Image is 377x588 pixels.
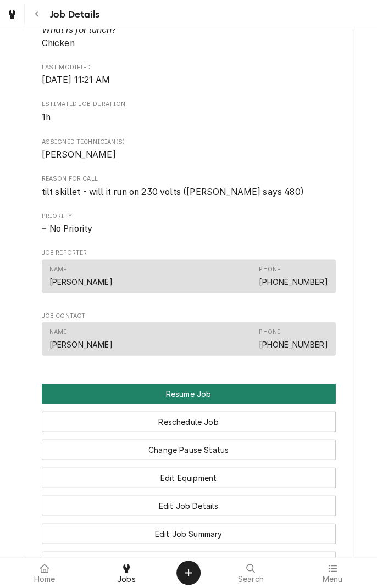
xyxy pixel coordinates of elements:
[42,25,117,48] span: Chicken
[42,322,336,360] div: Job Contact List
[42,211,336,220] span: Priority
[117,575,136,584] span: Jobs
[42,404,336,432] div: Button Group Row
[49,327,113,349] div: Name
[42,248,336,257] span: Job Reporter
[42,259,336,293] div: Contact
[42,544,336,572] div: Button Group Row
[42,24,336,49] span: Quick-Paused Message
[42,222,336,235] div: No Priority
[42,551,336,572] button: Update Attachments
[42,311,336,320] span: Job Contact
[259,265,280,273] div: Phone
[49,265,67,273] div: Name
[42,74,336,87] span: Last Modified
[42,63,336,87] div: Last Modified
[42,174,336,183] span: Reason For Call
[42,383,336,404] div: Button Group Row
[86,559,167,586] a: Jobs
[42,149,116,159] span: [PERSON_NAME]
[42,174,336,198] div: Reason For Call
[47,7,99,22] span: Job Details
[49,265,113,287] div: Name
[259,327,328,349] div: Phone
[4,559,85,586] a: Home
[42,467,336,488] button: Edit Equipment
[259,339,328,349] a: [PHONE_NUMBER]
[42,185,336,198] span: Reason For Call
[49,338,113,350] div: [PERSON_NAME]
[42,25,117,35] i: What is for lunch?
[259,277,328,286] a: [PHONE_NUMBER]
[42,248,336,298] div: Job Reporter
[210,559,291,586] a: Search
[42,63,336,72] span: Last Modified
[42,75,110,85] span: [DATE] 11:21 AM
[42,211,336,235] div: Priority
[292,559,373,586] a: Menu
[34,575,56,584] span: Home
[27,4,47,24] button: Navigate back
[42,460,336,488] div: Button Group Row
[42,112,51,122] span: 1h
[42,100,336,109] span: Estimated Job Duration
[176,561,201,585] button: Create Object
[42,488,336,516] div: Button Group Row
[2,4,22,24] a: Go to Jobs
[42,516,336,544] div: Button Group Row
[42,259,336,298] div: Job Reporter List
[42,411,336,432] button: Reschedule Job
[42,148,336,161] span: Assigned Technician(s)
[49,327,67,336] div: Name
[42,137,336,146] span: Assigned Technician(s)
[42,137,336,161] div: Assigned Technician(s)
[42,186,304,197] span: tilt skillet - will it run on 230 volts ([PERSON_NAME] says 480)
[42,222,336,235] span: Priority
[42,111,336,124] span: Estimated Job Duration
[42,13,336,50] div: Quick-Paused Message
[322,575,342,584] span: Menu
[259,265,328,287] div: Phone
[42,383,336,404] button: Resume Job
[42,432,336,460] div: Button Group Row
[42,495,336,516] button: Edit Job Details
[238,575,264,584] span: Search
[42,439,336,460] button: Change Pause Status
[259,327,280,336] div: Phone
[42,311,336,361] div: Job Contact
[42,322,336,355] div: Contact
[42,523,336,544] button: Edit Job Summary
[49,276,113,287] div: [PERSON_NAME]
[42,100,336,124] div: Estimated Job Duration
